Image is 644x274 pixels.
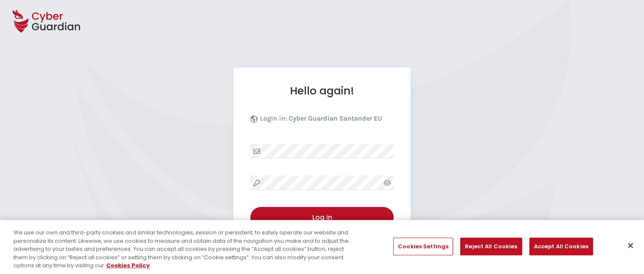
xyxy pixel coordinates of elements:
[13,228,354,270] div: We use our own and third-party cookies and similar technologies, session or persistent, to safely...
[529,238,593,255] button: Accept All Cookies
[621,236,640,255] button: Close
[106,261,150,269] a: More information about your privacy, opens in a new tab
[260,114,382,127] p: Login in:
[393,238,453,255] button: Cookies Settings, Opens the preference center dialog
[289,114,382,122] b: Cyber Guardian Santander EU
[250,84,394,97] h1: Hello again!
[257,212,387,223] div: Log in
[460,238,522,255] button: Reject All Cookies
[250,207,394,228] button: Log in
